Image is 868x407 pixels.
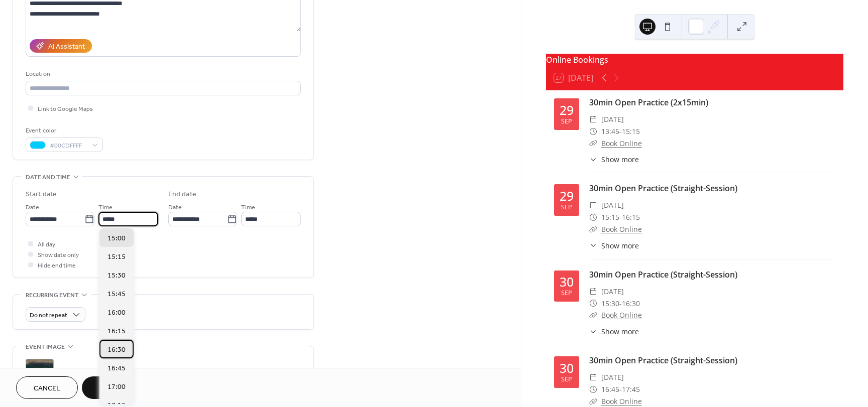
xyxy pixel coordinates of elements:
span: 15:30 [107,270,126,281]
span: 16:30 [107,345,126,355]
button: ​Show more [589,240,639,251]
span: Time [241,202,255,213]
span: 15:45 [107,289,126,300]
span: Do not repeat [30,310,67,321]
span: - [619,298,622,310]
div: ​ [589,309,597,321]
div: 29 [560,190,574,202]
a: 30min Open Practice (Straight-Session) [589,269,737,280]
span: 16:00 [107,308,126,318]
span: 17:00 [107,382,126,392]
button: Cancel [16,376,78,399]
div: Event color [26,125,101,136]
span: 16:45 [601,383,619,395]
span: Show more [601,326,639,337]
div: ​ [589,211,597,223]
div: AI Assistant [48,42,85,52]
div: ​ [589,298,597,310]
span: 16:30 [622,298,640,310]
span: Date and time [26,172,70,183]
span: - [619,383,622,395]
div: ​ [589,326,597,337]
button: Save [82,376,134,399]
div: 30 [560,276,574,288]
span: 15:15 [601,211,619,223]
span: All day [38,239,55,250]
span: 15:00 [107,233,126,244]
div: ​ [589,125,597,138]
div: ​ [589,286,597,298]
a: Book Online [601,224,642,234]
span: #00CDFFFF [50,141,87,151]
a: Book Online [601,310,642,320]
span: Date [26,202,39,213]
span: [DATE] [601,113,624,125]
div: Location [26,69,299,79]
span: 13:45 [601,125,619,138]
div: ​ [589,240,597,251]
button: ​Show more [589,154,639,165]
div: Online Bookings [546,54,843,66]
span: Time [98,202,113,213]
div: 30 [560,362,574,374]
div: ​ [589,371,597,383]
span: [DATE] [601,371,624,383]
span: - [619,125,622,138]
span: Show date only [38,250,79,260]
div: End date [168,189,196,200]
div: Sep [561,118,572,125]
span: 15:15 [622,125,640,138]
span: 16:15 [107,326,126,337]
a: 30min Open Practice (Straight-Session) [589,355,737,366]
span: 16:45 [107,363,126,374]
div: ​ [589,113,597,125]
span: 16:15 [622,211,640,223]
span: Hide end time [38,260,76,271]
span: Link to Google Maps [38,104,93,114]
div: ; [26,359,54,387]
div: Sep [561,290,572,297]
button: ​Show more [589,326,639,337]
div: Sep [561,376,572,383]
div: Start date [26,189,57,200]
div: ​ [589,154,597,165]
div: ​ [589,223,597,235]
div: ​ [589,138,597,150]
span: Show more [601,154,639,165]
button: AI Assistant [30,39,92,53]
a: 30min Open Practice (Straight-Session) [589,183,737,194]
a: Book Online [601,139,642,148]
div: ​ [589,383,597,395]
a: 30min Open Practice (2x15min) [589,97,708,108]
span: Cancel [34,383,60,394]
span: Recurring event [26,290,79,301]
div: 29 [560,104,574,116]
span: 15:15 [107,252,126,262]
span: Show more [601,240,639,251]
a: Book Online [601,396,642,406]
span: 15:30 [601,298,619,310]
div: Sep [561,204,572,211]
div: ​ [589,199,597,211]
span: [DATE] [601,286,624,298]
span: 17:45 [622,383,640,395]
span: Event image [26,342,65,352]
span: Date [168,202,182,213]
span: [DATE] [601,199,624,211]
span: - [619,211,622,223]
